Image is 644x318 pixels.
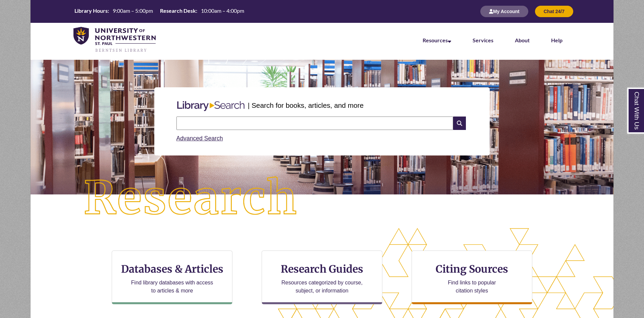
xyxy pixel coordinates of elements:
a: Advanced Search [176,135,223,142]
button: Chat 24/7 [535,6,573,17]
span: 9:00am – 5:00pm [113,7,153,14]
h3: Citing Sources [431,263,513,275]
p: Find library databases with access to articles & more [128,279,216,295]
th: Library Hours: [72,7,110,14]
p: Resources categorized by course, subject, or information [278,279,366,295]
a: Databases & Articles Find library databases with access to articles & more [112,251,232,304]
p: | Search for books, articles, and more [248,100,364,110]
img: Libary Search [174,98,248,114]
i: Search [453,117,466,130]
h3: Databases & Articles [117,263,227,275]
img: Research [60,153,322,244]
button: My Account [480,6,528,17]
a: Help [551,37,562,43]
a: Resources [423,37,451,43]
a: About [515,37,530,43]
p: Find links to popular citation styles [439,279,504,295]
a: Research Guides Resources categorized by course, subject, or information [262,251,382,304]
img: UNWSP Library Logo [73,27,156,53]
th: Research Desk: [157,7,198,14]
a: Hours Today [72,7,247,16]
a: My Account [480,8,528,14]
a: Chat 24/7 [535,8,573,14]
a: Citing Sources Find links to popular citation styles [412,251,532,304]
h3: Research Guides [267,263,377,275]
table: Hours Today [72,7,247,15]
a: Services [473,37,493,43]
span: 10:00am – 4:00pm [201,7,244,14]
